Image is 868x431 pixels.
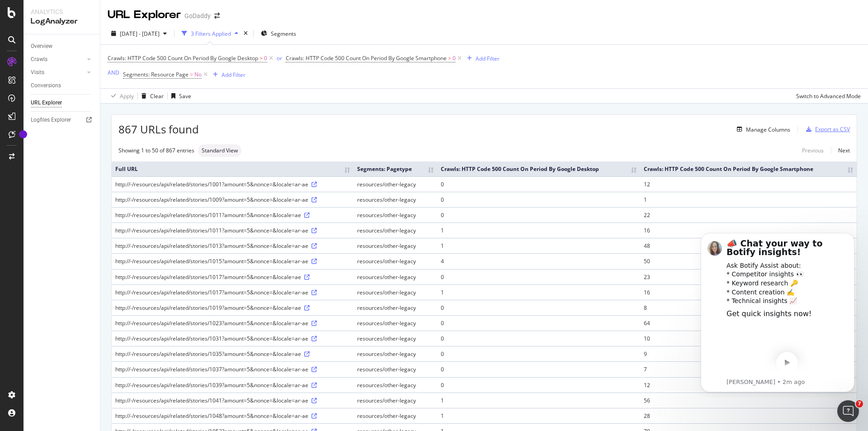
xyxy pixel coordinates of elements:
button: Add Filter [209,69,245,80]
td: 0 [437,361,641,377]
div: LogAnalyzer [31,16,93,27]
a: URL Explorer [31,98,94,108]
div: URL Explorer [108,7,181,23]
td: resources/other-legacy [354,408,437,423]
td: 23 [640,269,857,284]
a: Crawls [31,55,85,64]
iframe: Intercom notifications message [687,225,868,398]
td: resources/other-legacy [354,315,437,331]
div: URL Explorer [31,98,62,108]
div: Export as CSV [815,125,850,133]
div: Showing 1 to 50 of 867 entries [118,147,194,154]
span: No [194,68,202,81]
div: Apply [120,92,134,100]
td: 0 [437,315,641,331]
td: 12 [640,176,857,192]
div: http://-/resources/api/related/stories/1037?amount=5&nonce=&locale=ar-ae [115,365,350,373]
button: Segments [257,26,300,41]
span: 7 [856,400,863,407]
td: 8 [640,300,857,315]
div: times [242,29,250,38]
td: 0 [437,176,641,192]
div: Overview [31,42,52,51]
a: Logfiles Explorer [31,115,94,125]
td: 16 [640,223,857,238]
td: 10 [640,331,857,346]
a: Next [831,144,850,157]
td: resources/other-legacy [354,346,437,361]
div: http://-/resources/api/related/stories/1017?amount=5&nonce=&locale=ar-ae [115,289,350,296]
div: http://-/resources/api/related/stories/1017?amount=5&nonce=&locale=ae [115,273,350,281]
button: Save [168,89,191,103]
th: Segments: Pagetype: activate to sort column ascending [354,161,437,176]
button: Add Filter [463,53,500,64]
span: Crawls: HTTP Code 500 Count On Period By Google Desktop [108,54,258,62]
td: 12 [640,377,857,393]
td: resources/other-legacy [354,176,437,192]
div: http://-/resources/api/related/stories/1039?amount=5&nonce=&locale=ar-ae [115,381,350,389]
div: http://-/resources/api/related/stories/1011?amount=5&nonce=&locale=ar-ae [115,227,350,234]
span: 0 [453,52,456,65]
td: resources/other-legacy [354,253,437,269]
span: = [190,71,193,78]
td: 22 [640,207,857,223]
td: resources/other-legacy [354,238,437,253]
td: resources/other-legacy [354,269,437,284]
td: 1 [640,192,857,207]
div: http://-/resources/api/related/stories/1041?amount=5&nonce=&locale=ar-ae [115,397,350,404]
button: Switch to Advanced Mode [793,89,861,103]
td: resources/other-legacy [354,284,437,300]
button: Export as CSV [802,122,850,137]
span: > [448,54,451,62]
td: resources/other-legacy [354,377,437,393]
div: Visits [31,68,44,77]
button: Manage Columns [733,124,790,135]
button: or [277,54,282,62]
td: 1 [437,238,641,253]
svg: Play [94,133,105,143]
span: Segments: Resource Page [123,71,189,78]
div: Conversions [31,81,61,90]
span: > [259,54,263,62]
div: Save [179,92,191,100]
span: Crawls: HTTP Code 500 Count On Period By Google Smartphone [286,54,447,62]
div: http://-/resources/api/related/stories/1048?amount=5&nonce=&locale=ar-ae [115,412,350,420]
span: Segments [271,30,296,38]
td: 0 [437,269,641,284]
div: Add Filter [476,55,500,62]
td: 0 [437,207,641,223]
td: 0 [437,331,641,346]
span: [DATE] - [DATE] [120,30,160,38]
div: 3 Filters Applied [191,30,231,38]
button: [DATE] - [DATE] [108,26,170,41]
div: Logfiles Explorer [31,115,71,125]
a: Conversions [31,81,94,90]
td: resources/other-legacy [354,393,437,408]
div: http://-/resources/api/related/stories/1011?amount=5&nonce=&locale=ae [115,211,350,219]
td: 64 [640,315,857,331]
div: Analytics [31,7,93,16]
div: or [277,54,282,62]
td: 16 [640,284,857,300]
button: AND [108,68,119,77]
th: Crawls: HTTP Code 500 Count On Period By Google Smartphone: activate to sort column ascending [640,161,857,176]
td: 0 [437,346,641,361]
td: 1 [437,393,641,408]
td: 7 [640,361,857,377]
td: 1 [437,223,641,238]
td: resources/other-legacy [354,207,437,223]
div: http://-/resources/api/related/stories/1013?amount=5&nonce=&locale=ar-ae [115,242,350,250]
div: Tooltip anchor [19,130,27,138]
td: 56 [640,393,857,408]
div: Add Filter [222,71,245,79]
td: 48 [640,238,857,253]
div: Manage Columns [746,126,790,133]
td: 28 [640,408,857,423]
button: Apply [108,89,134,103]
td: 1 [437,408,641,423]
button: 3 Filters Applied [178,26,242,41]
